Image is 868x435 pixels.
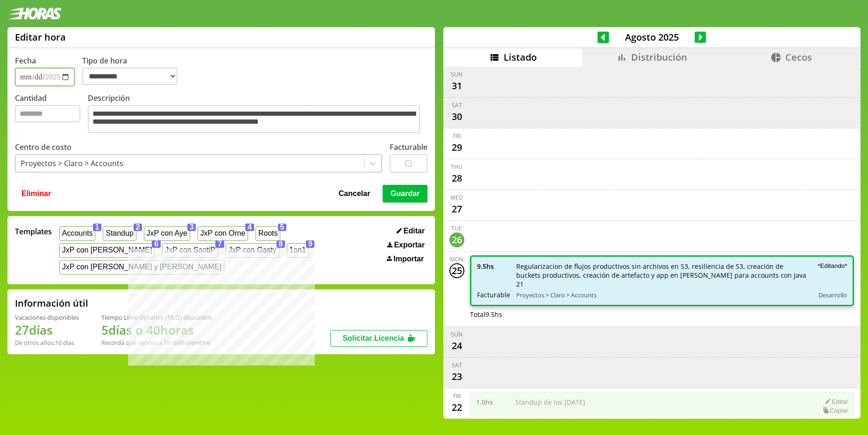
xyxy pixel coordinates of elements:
[449,109,464,124] div: 30
[452,101,462,109] div: Sat
[443,67,861,417] div: scrollable content
[330,330,427,347] button: Solicitar Licencia
[152,240,161,248] span: 6
[15,226,52,237] span: Templates
[453,392,461,400] div: Fri
[15,142,71,152] label: Centro de costo
[449,78,464,93] div: 31
[256,226,280,241] button: Roots5
[451,225,462,232] div: Tue
[187,224,196,231] span: 3
[394,226,427,236] button: Editar
[450,255,463,263] div: Mon
[449,202,464,217] div: 27
[103,226,136,241] button: Standup2
[383,185,427,203] button: Guardar
[82,56,185,86] label: Tipo de hora
[449,400,464,415] div: 22
[162,243,218,258] button: JxP con SantiP7
[7,7,62,20] img: logotipo
[15,93,88,135] label: Cantidad
[215,240,224,248] span: 7
[88,105,420,133] textarea: Descripción
[59,226,95,241] button: Accounts1
[449,140,464,155] div: 29
[278,224,287,231] span: 5
[450,194,463,202] div: Wed
[449,232,464,247] div: 26
[504,51,537,63] span: Listado
[449,338,464,353] div: 24
[19,185,54,203] button: Eliminar
[384,240,427,250] button: Exportar
[226,243,279,258] button: JxP con Gasty8
[390,142,427,152] label: Facturable
[59,243,155,258] button: JxP con [PERSON_NAME]6
[101,338,212,347] div: Recordá que vencen a fin de
[631,51,687,63] span: Distribución
[452,361,462,369] div: Sat
[198,226,248,241] button: JxP con Orne4
[470,310,854,319] div: Total 9.5 hs
[287,243,309,258] button: 1on19
[59,260,224,274] button: JxP con [PERSON_NAME] y [PERSON_NAME]
[451,163,462,171] div: Thu
[394,241,425,249] span: Exportar
[93,224,102,231] span: 1
[245,224,254,231] span: 4
[82,68,178,85] select: Tipo de hora
[101,322,212,338] h1: 5 días o 40 horas
[15,338,79,347] div: De otros años: 10 días
[342,334,404,342] span: Solicitar Licencia
[449,369,464,384] div: 23
[88,93,427,135] label: Descripción
[15,322,79,338] h1: 27 días
[451,330,462,338] div: Sun
[609,31,695,43] span: Agosto 2025
[277,240,285,248] span: 8
[393,255,424,263] span: Importar
[453,132,461,140] div: Fri
[449,171,464,186] div: 28
[134,224,142,231] span: 2
[101,313,212,322] div: Tiempo Libre Optativo (TiLO) disponible
[449,263,464,278] div: 25
[21,158,123,168] div: Proyectos > Claro > Accounts
[336,185,373,203] button: Cancelar
[785,51,812,63] span: Cecos
[15,105,80,122] input: Cantidad
[15,313,79,322] div: Vacaciones disponibles
[404,227,425,235] span: Editar
[144,226,190,241] button: JxP con Aye3
[15,297,88,309] h2: Información útil
[15,56,36,66] label: Fecha
[451,70,462,78] div: Sun
[15,31,66,43] h1: Editar hora
[180,338,210,347] b: Diciembre
[306,240,315,248] span: 9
